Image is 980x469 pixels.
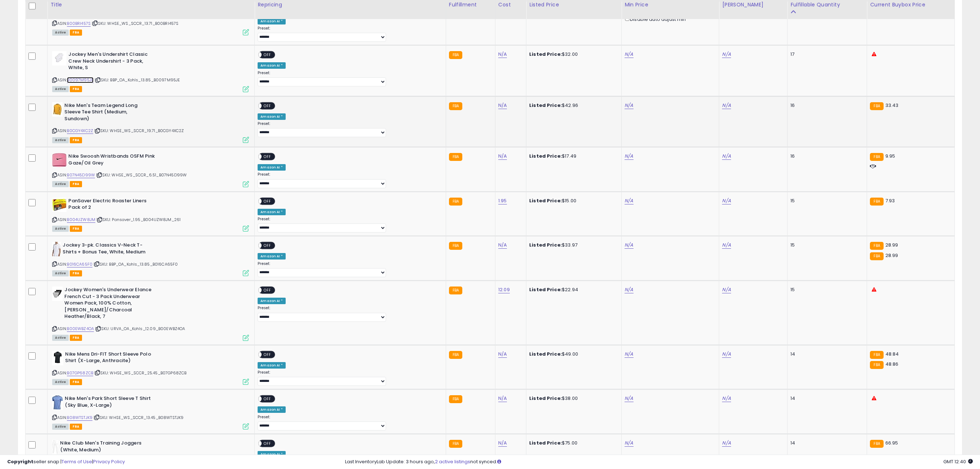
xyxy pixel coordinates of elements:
span: All listings currently available for purchase on Amazon [52,137,69,143]
strong: Copyright [7,458,33,465]
span: | SKU: WHSE_WS_SCCR_13.71_B00BRI457S [92,21,178,26]
a: N/A [722,51,731,58]
a: N/A [625,351,633,358]
a: N/A [625,242,633,249]
div: Preset: [258,415,440,431]
div: Amazon AI * [258,253,286,260]
span: All listings currently available for purchase on Amazon [52,335,69,341]
span: FBA [70,226,82,232]
span: All listings currently available for purchase on Amazon [52,379,69,385]
img: 31Q8v456NeL._SL40_.jpg [52,102,63,117]
span: OFF [262,243,273,249]
a: B07GP68ZCB [67,370,93,376]
small: FBA [449,51,462,59]
a: N/A [625,286,633,293]
a: N/A [722,351,731,358]
a: N/A [498,102,507,109]
a: N/A [722,242,731,249]
a: 1.95 [498,197,507,204]
a: N/A [625,439,633,447]
b: Listed Price: [529,242,562,248]
a: N/A [625,153,633,160]
span: 66.95 [885,439,898,446]
div: Preset: [258,306,440,322]
span: All listings currently available for purchase on Amazon [52,30,69,36]
b: Listed Price: [529,102,562,109]
div: ASIN: [52,7,249,35]
span: | SKU: BBP_OA_Kohls_13.85_B016CA65F0 [94,261,178,267]
div: Amazon AI * [258,62,286,69]
div: Preset: [258,71,440,87]
div: $22.94 [529,287,616,293]
div: 15 [790,287,861,293]
span: FBA [70,335,82,341]
span: 28.99 [885,252,898,259]
div: 16 [790,102,861,109]
img: 31POUU0N+UL._SL40_.jpg [52,351,63,365]
a: N/A [722,395,731,402]
div: ASIN: [52,395,249,429]
img: 31YKah-KmuL._SL40_.jpg [52,198,67,212]
div: Current Buybox Price [870,1,952,9]
img: 31f76tJvCqL._SL40_.jpg [52,242,61,256]
div: $49.00 [529,351,616,357]
b: Nike Men's Park Short Sleeve T Shirt (Sky Blue, X-Large) [65,395,152,410]
small: FBA [870,153,883,161]
div: ASIN: [52,153,249,186]
b: Listed Price: [529,51,562,58]
a: N/A [498,439,507,447]
small: FBA [449,102,462,110]
a: N/A [498,351,507,358]
div: ASIN: [52,198,249,231]
small: FBA [449,351,462,359]
div: 14 [790,395,861,402]
div: 15 [790,198,861,204]
span: FBA [70,379,82,385]
span: All listings currently available for purchase on Amazon [52,181,69,187]
a: N/A [625,51,633,58]
small: FBA [870,252,883,260]
div: $15.00 [529,198,616,204]
a: 12.09 [498,286,510,293]
div: Preset: [258,26,440,42]
div: seller snap | | [7,459,125,465]
div: $17.49 [529,153,616,159]
div: Preset: [258,172,440,188]
div: $33.97 [529,242,616,248]
a: N/A [722,102,731,109]
span: OFF [262,52,273,58]
span: OFF [262,198,273,204]
span: 9.95 [885,153,895,159]
div: Cost [498,1,523,9]
span: | SKU: WHSE_WS_SCCR_13.45_B08WTSTJK9 [94,415,183,420]
b: Listed Price: [529,395,562,402]
span: All listings currently available for purchase on Amazon [52,226,69,232]
a: B00BRI457S [67,21,91,27]
div: Preset: [258,261,440,278]
b: Nike Men's Team Legend Long Sleeve Tee Shirt (Medium, Sundown) [64,102,152,124]
a: N/A [498,242,507,249]
div: Amazon AI * [258,164,286,171]
div: 15 [790,242,861,248]
div: [PERSON_NAME] [722,1,784,9]
img: 31ed8Qc210L._SL40_.jpg [52,395,63,410]
span: 48.86 [885,361,899,367]
div: Amazon AI * [258,406,286,413]
div: ASIN: [52,287,249,340]
b: Listed Price: [529,286,562,293]
span: 48.84 [885,351,899,357]
b: Listed Price: [529,439,562,446]
div: Amazon AI * [258,209,286,215]
span: FBA [70,181,82,187]
a: B0CGY4XC2Z [67,128,93,134]
div: $42.96 [529,102,616,109]
small: FBA [449,153,462,161]
div: Last InventoryLab Update: 3 hours ago, not synced. [345,459,973,465]
div: Repricing [258,1,443,9]
small: FBA [870,198,883,206]
span: | SKU: URVA_OA_Kohls_12.09_B00EWBZ4OA [95,326,185,332]
span: All listings currently available for purchase on Amazon [52,270,69,276]
span: 28.99 [885,242,898,248]
div: 14 [790,351,861,357]
span: All listings currently available for purchase on Amazon [52,424,69,430]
